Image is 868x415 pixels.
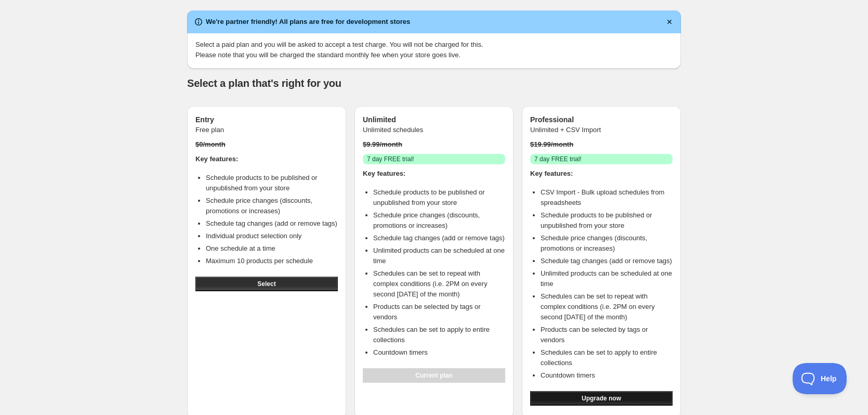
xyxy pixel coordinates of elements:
p: Free plan [195,125,338,135]
li: Schedules can be set to apply to entire collections [373,325,505,345]
li: Schedule products to be published or unpublished from your store [541,210,673,231]
p: Select a paid plan and you will be asked to accept a test charge. You will not be charged for this. [195,40,673,50]
li: Schedule tag changes (add or remove tags) [206,218,338,229]
button: Select [195,277,338,291]
li: Products can be selected by tags or vendors [541,325,673,345]
p: $ 0 /month [195,139,338,150]
h3: Entry [195,114,338,125]
li: Schedules can be set to repeat with complex conditions (i.e. 2PM on every second [DATE] of the mo... [541,291,673,322]
li: Schedule products to be published or unpublished from your store [373,187,505,208]
li: Schedule price changes (discounts, promotions or increases) [373,210,505,231]
p: $ 9.99 /month [363,139,505,150]
li: Schedule price changes (discounts, promotions or increases) [206,196,338,216]
li: Maximum 10 products per schedule [206,256,338,266]
li: Schedule tag changes (add or remove tags) [541,256,673,266]
h3: Unlimited [363,114,505,125]
li: Schedule products to be published or unpublished from your store [206,173,338,193]
p: Unlimited schedules [363,125,505,135]
li: Unlimited products can be scheduled at one time [541,268,673,289]
li: Schedule tag changes (add or remove tags) [373,233,505,243]
p: Please note that you will be charged the standard monthly fee when your store goes live. [195,50,673,60]
button: Upgrade now [530,391,673,406]
li: Individual product selection only [206,231,338,241]
li: CSV Import - Bulk upload schedules from spreadsheets [541,187,673,208]
h2: We're partner friendly! All plans are free for development stores [206,17,410,27]
h4: Key features: [363,168,505,179]
span: Upgrade now [582,394,621,403]
h4: Key features: [530,168,673,179]
li: One schedule at a time [206,243,338,254]
p: Unlimited + CSV Import [530,125,673,135]
li: Countdown timers [373,347,505,358]
span: 7 day FREE trial! [534,155,582,163]
button: Dismiss notification [662,15,677,29]
span: Select [257,280,275,288]
h4: Key features: [195,154,338,164]
li: Products can be selected by tags or vendors [373,302,505,322]
li: Countdown timers [541,370,673,381]
iframe: Toggle Customer Support [793,363,847,394]
li: Schedules can be set to repeat with complex conditions (i.e. 2PM on every second [DATE] of the mo... [373,268,505,300]
h1: Select a plan that's right for you [187,77,681,89]
li: Schedule price changes (discounts, promotions or increases) [541,233,673,254]
span: 7 day FREE trial! [367,155,414,163]
h3: Professional [530,114,673,125]
p: $ 19.99 /month [530,139,673,150]
li: Unlimited products can be scheduled at one time [373,245,505,266]
li: Schedules can be set to apply to entire collections [541,347,673,368]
